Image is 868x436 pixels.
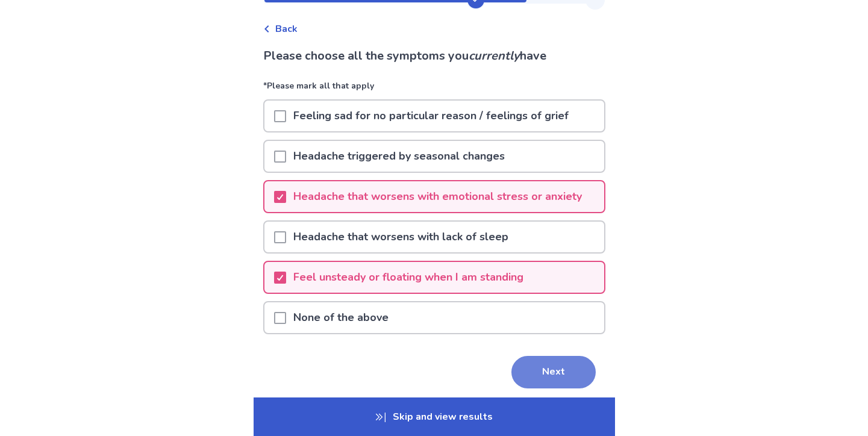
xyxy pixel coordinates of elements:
[286,302,396,333] p: None of the above
[286,141,512,172] p: Headache triggered by seasonal changes
[263,47,605,65] p: Please choose all the symptoms you have
[263,79,605,99] p: *Please mark all that apply
[286,101,576,131] p: Feeling sad for no particular reason / feelings of grief
[286,262,531,293] p: Feel unsteady or floating when I am standing
[254,397,615,436] p: Skip and view results
[286,222,516,252] p: Headache that worsens with lack of sleep
[286,181,589,212] p: Headache that worsens with emotional stress or anxiety
[511,356,596,388] button: Next
[275,22,298,36] span: Back
[469,48,520,64] i: currently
